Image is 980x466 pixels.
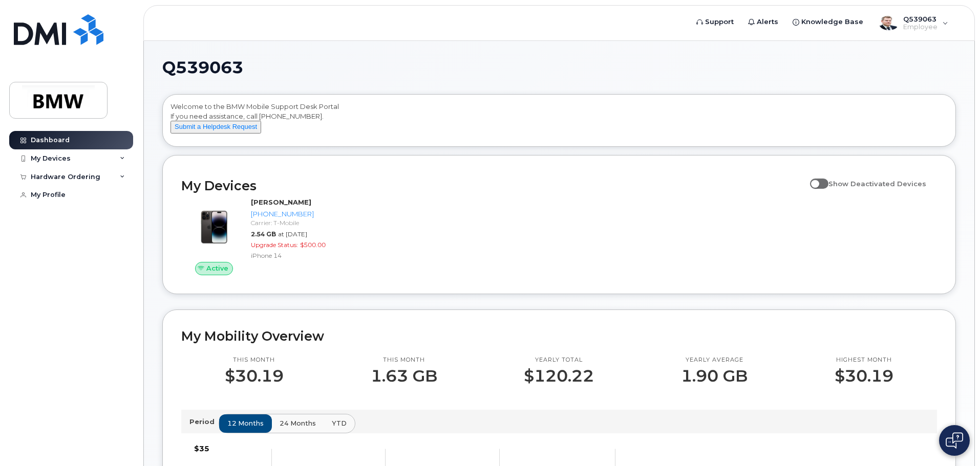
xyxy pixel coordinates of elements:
p: Yearly average [681,356,748,364]
div: Welcome to the BMW Mobile Support Desk Portal If you need assistance, call [PHONE_NUMBER]. [171,102,948,143]
span: Upgrade Status: [251,241,298,249]
p: $30.19 [835,367,893,385]
h2: My Devices [181,178,805,193]
span: Active [206,263,228,273]
p: This month [225,356,284,364]
tspan: $35 [194,444,209,453]
span: Show Deactivated Devices [828,180,926,188]
p: $120.22 [524,367,594,385]
p: Highest month [835,356,893,364]
button: Submit a Helpdesk Request [171,121,261,134]
p: This month [371,356,437,364]
a: Active[PERSON_NAME][PHONE_NUMBER]Carrier: T-Mobile2.54 GBat [DATE]Upgrade Status:$500.00iPhone 14 [181,197,361,275]
p: Yearly total [524,356,594,364]
p: 1.63 GB [371,367,437,385]
a: Submit a Helpdesk Request [171,122,261,130]
input: Show Deactivated Devices [810,174,818,182]
span: $500.00 [300,241,326,249]
p: 1.90 GB [681,367,748,385]
img: image20231002-3703462-njx0qo.jpeg [189,203,239,252]
img: Open chat [946,432,963,449]
span: 24 months [280,418,316,428]
div: [PHONE_NUMBER] [251,209,357,219]
div: Carrier: T-Mobile [251,218,357,227]
strong: [PERSON_NAME] [251,198,311,206]
h2: My Mobility Overview [181,328,937,344]
span: at [DATE] [278,230,307,238]
p: Period [189,417,219,427]
span: 2.54 GB [251,230,276,238]
p: $30.19 [225,367,284,385]
span: YTD [332,418,347,428]
div: iPhone 14 [251,251,357,260]
span: Q539063 [162,60,243,75]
